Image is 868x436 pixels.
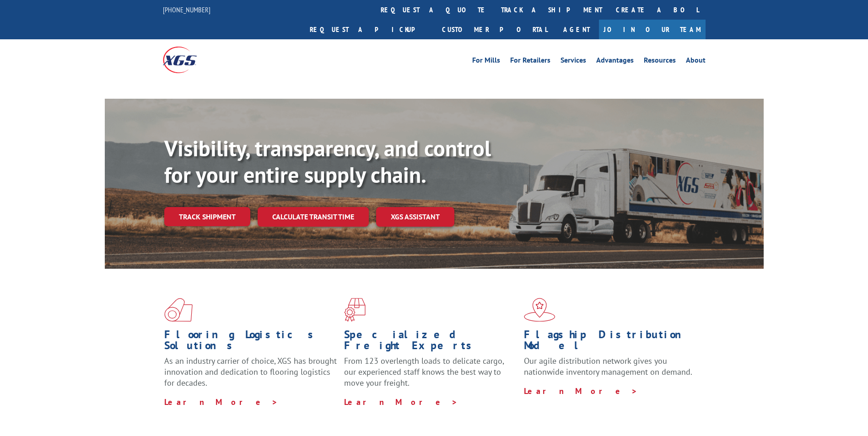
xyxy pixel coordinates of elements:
a: Track shipment [164,207,250,226]
img: xgs-icon-total-supply-chain-intelligence-red [164,298,193,322]
h1: Flooring Logistics Solutions [164,329,337,356]
span: Our agile distribution network gives you nationwide inventory management on demand. [524,356,692,377]
a: Calculate transit time [258,207,369,227]
a: For Mills [472,57,500,67]
p: From 123 overlength loads to delicate cargo, our experienced staff knows the best way to move you... [344,356,517,396]
a: Agent [554,20,599,39]
a: Services [561,57,586,67]
a: Learn More > [164,397,278,407]
b: Visibility, transparency, and control for your entire supply chain. [164,134,491,189]
a: Request a pickup [303,20,435,39]
a: Resources [644,57,676,67]
h1: Flagship Distribution Model [524,329,697,356]
a: For Retailers [510,57,550,67]
h1: Specialized Freight Experts [344,329,517,356]
a: Learn More > [524,386,638,396]
a: Learn More > [344,397,458,407]
a: XGS ASSISTANT [376,207,454,227]
a: Advantages [596,57,634,67]
a: [PHONE_NUMBER] [163,5,210,14]
img: xgs-icon-flagship-distribution-model-red [524,298,555,322]
a: Customer Portal [435,20,554,39]
span: As an industry carrier of choice, XGS has brought innovation and dedication to flooring logistics... [164,356,337,388]
img: xgs-icon-focused-on-flooring-red [344,298,366,322]
a: About [686,57,706,67]
a: Join Our Team [599,20,706,39]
